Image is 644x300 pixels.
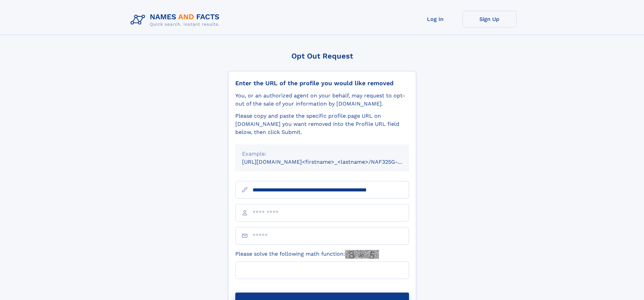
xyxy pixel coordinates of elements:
img: Logo Names and Facts [128,11,225,29]
label: Please solve the following math function: [235,250,379,259]
a: Sign Up [462,11,517,27]
div: Opt Out Request [228,52,416,60]
a: Log In [408,11,462,27]
div: You, or an authorized agent on your behalf, may request to opt-out of the sale of your informatio... [235,92,409,108]
div: Example: [242,150,402,158]
div: Please copy and paste the specific profile page URL on [DOMAIN_NAME] you want removed into the Pr... [235,112,409,136]
small: [URL][DOMAIN_NAME]<firstname>_<lastname>/NAF325G-xxxxxxxx [242,159,422,165]
div: Enter the URL of the profile you would like removed [235,79,409,87]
